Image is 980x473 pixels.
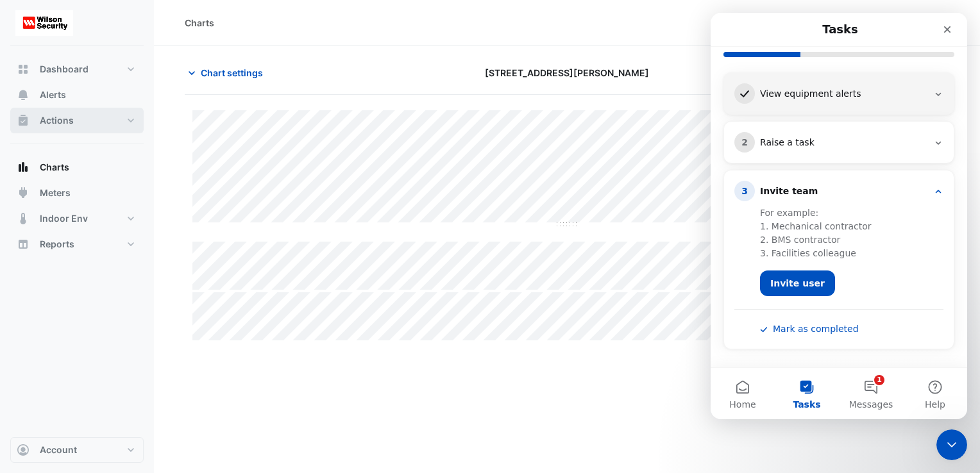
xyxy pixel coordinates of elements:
app-icon: Charts [17,161,30,174]
img: Company Logo [15,10,73,36]
span: Meters [40,187,71,199]
button: Alerts [10,82,144,108]
button: Actions [10,108,144,133]
button: Charts [10,154,144,180]
app-icon: Alerts [17,88,30,101]
span: Charts [40,161,69,174]
app-icon: Dashboard [17,63,30,76]
app-icon: Actions [17,114,30,127]
span: Account [40,444,77,456]
app-icon: Meters [17,187,30,199]
span: Indoor Env [40,212,88,225]
app-icon: Reports [17,238,30,251]
button: Account [10,437,144,463]
div: Charts [185,16,214,29]
span: Actions [40,114,74,127]
button: Indoor Env [10,206,144,231]
button: Meters [10,180,144,206]
button: Dashboard [10,56,144,82]
iframe: Intercom live chat [711,13,967,419]
app-icon: Indoor Env [17,212,30,225]
button: Chart settings [185,62,271,84]
span: Reports [40,238,74,251]
iframe: Intercom live chat [936,429,967,460]
span: Chart settings [201,66,263,79]
span: [STREET_ADDRESS][PERSON_NAME] [485,66,649,79]
span: Alerts [40,88,66,101]
span: Dashboard [40,63,89,76]
button: Reports [10,231,144,257]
